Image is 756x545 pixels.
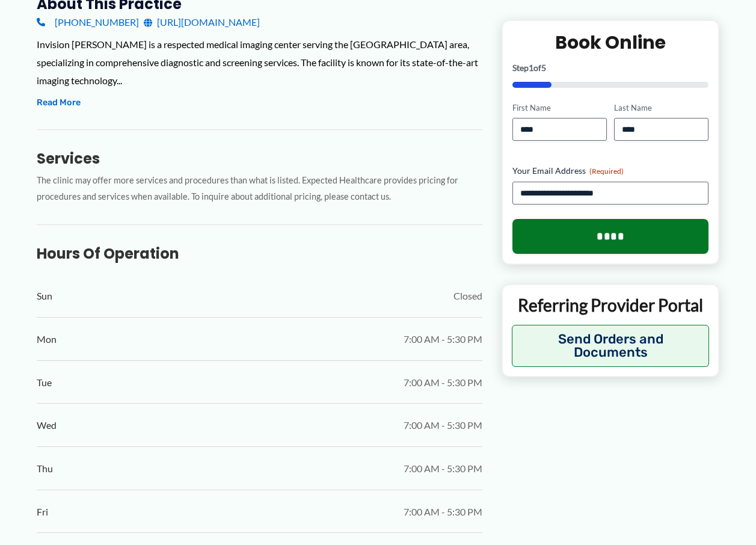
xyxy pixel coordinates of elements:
[37,35,482,89] div: Invision [PERSON_NAME] is a respected medical imaging center serving the [GEOGRAPHIC_DATA] area, ...
[512,325,710,367] button: Send Orders and Documents
[37,244,482,263] h3: Hours of Operation
[144,13,260,31] a: [URL][DOMAIN_NAME]
[512,30,709,54] h2: Book Online
[404,460,482,478] span: 7:00 AM - 5:30 PM
[512,102,607,113] label: First Name
[512,294,710,316] p: Referring Provider Portal
[404,330,482,348] span: 7:00 AM - 5:30 PM
[37,96,81,110] button: Read More
[404,416,482,434] span: 7:00 AM - 5:30 PM
[37,460,53,478] span: Thu
[404,503,482,521] span: 7:00 AM - 5:30 PM
[589,167,624,176] span: (Required)
[37,416,57,434] span: Wed
[37,173,482,205] p: The clinic may offer more services and procedures than what is listed. Expected Healthcare provid...
[512,63,709,72] p: Step of
[37,503,48,521] span: Fri
[453,287,482,305] span: Closed
[37,330,57,348] span: Mon
[37,287,52,305] span: Sun
[37,374,52,392] span: Tue
[404,374,482,392] span: 7:00 AM - 5:30 PM
[614,102,708,113] label: Last Name
[512,165,709,177] label: Your Email Address
[541,62,546,72] span: 5
[37,13,139,31] a: [PHONE_NUMBER]
[529,62,533,72] span: 1
[37,149,482,168] h3: Services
